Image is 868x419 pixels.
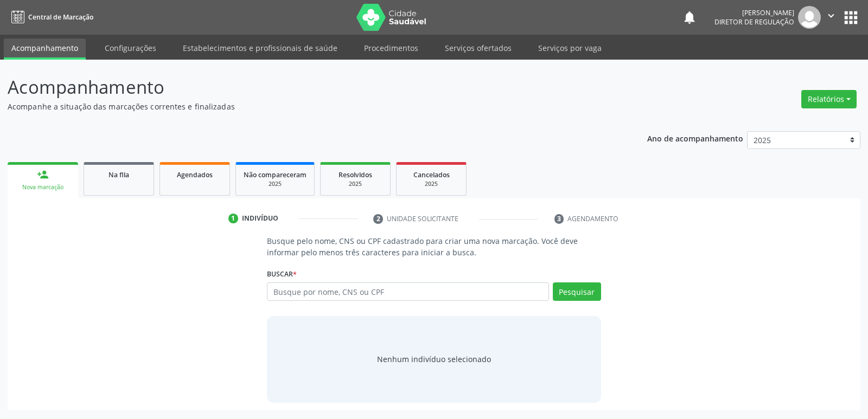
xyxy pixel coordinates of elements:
[647,131,743,145] p: Ano de acompanhamento
[339,170,372,179] span: Resolvidos
[228,214,238,223] div: 1
[377,353,491,365] div: Nenhum indivíduo selecionado
[714,8,794,17] div: [PERSON_NAME]
[244,170,307,179] span: Não compareceram
[15,183,71,191] div: Nova marcação
[8,101,604,112] p: Acompanhe a situação das marcações correntes e finalizadas
[175,38,345,57] a: Estabelecimentos e profissionais de saúde
[404,180,458,188] div: 2025
[267,235,601,258] p: Busque pelo nome, CNS ou CPF cadastrado para criar uma nova marcação. Você deve informar pelo men...
[798,6,821,29] img: img
[437,38,519,57] a: Serviços ofertados
[97,38,164,57] a: Configurações
[328,180,382,188] div: 2025
[8,74,604,101] p: Acompanhamento
[8,8,93,26] a: Central de Marcação
[531,38,609,57] a: Serviços por vaga
[4,38,86,60] a: Acompanhamento
[413,170,450,179] span: Cancelados
[108,170,129,179] span: Na fila
[28,12,93,22] span: Central de Marcação
[553,282,601,301] button: Pesquisar
[821,6,841,29] button: 
[841,8,860,27] button: apps
[244,180,307,188] div: 2025
[267,282,548,301] input: Busque por nome, CNS ou CPF
[37,169,49,181] div: person_add
[714,17,794,27] span: Diretor de regulação
[242,214,278,223] div: Indivíduo
[825,10,837,22] i: 
[801,90,857,108] button: Relatórios
[682,10,697,25] button: notifications
[267,266,297,282] label: Buscar
[356,38,426,57] a: Procedimentos
[177,170,213,179] span: Agendados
